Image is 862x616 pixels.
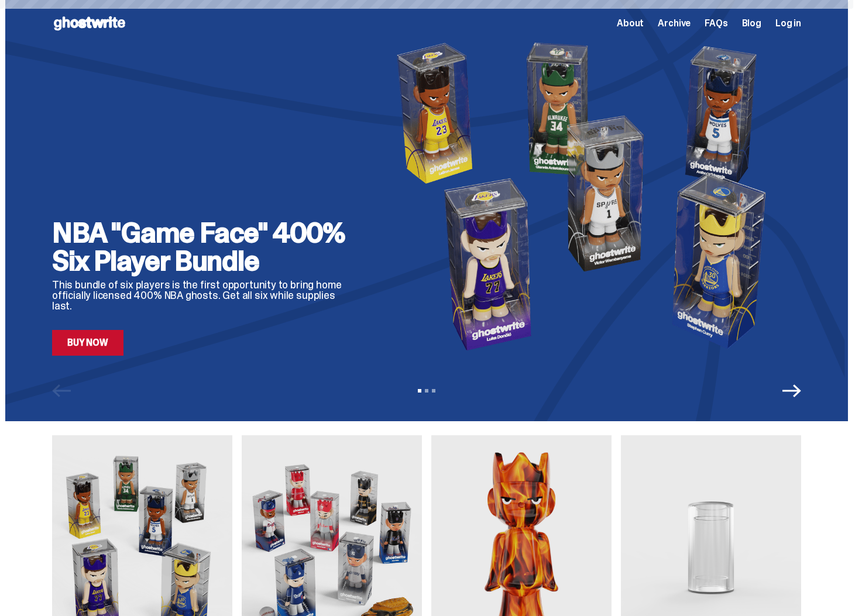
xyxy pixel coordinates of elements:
[375,36,801,356] img: NBA "Game Face" 400% Six Player Bundle
[418,389,421,393] button: View slide 1
[52,330,123,356] a: Buy Now
[617,19,644,28] a: About
[52,280,356,311] p: This bundle of six players is the first opportunity to bring home officially licensed 400% NBA gh...
[775,19,801,28] a: Log in
[782,381,801,400] button: Next
[705,19,727,28] a: FAQs
[432,389,435,393] button: View slide 3
[742,19,761,28] a: Blog
[52,219,356,275] h2: NBA "Game Face" 400% Six Player Bundle
[658,19,691,28] a: Archive
[425,389,428,393] button: View slide 2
